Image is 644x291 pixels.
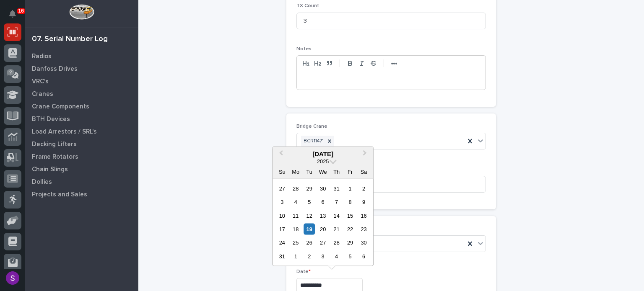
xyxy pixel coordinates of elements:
[304,196,315,208] div: Choose Tuesday, August 5th, 2025
[304,224,315,235] div: Choose Tuesday, August 19th, 2025
[345,196,356,208] div: Choose Friday, August 8th, 2025
[25,113,138,125] a: BTH Devices
[331,251,342,262] div: Choose Thursday, September 4th, 2025
[18,8,24,14] p: 16
[358,224,369,235] div: Choose Saturday, August 23rd, 2025
[358,210,369,221] div: Choose Saturday, August 16th, 2025
[391,60,397,67] strong: •••
[331,166,342,177] div: Th
[25,163,138,175] a: Chain Slings
[358,237,369,248] div: Choose Saturday, August 30th, 2025
[276,196,288,208] div: Choose Sunday, August 3rd, 2025
[317,166,329,177] div: We
[388,58,400,68] button: •••
[32,90,53,98] p: Cranes
[32,116,70,123] p: BTH Devices
[4,269,21,287] button: users-avatar
[331,183,342,194] div: Choose Thursday, July 31st, 2025
[317,210,329,221] div: Choose Wednesday, August 13th, 2025
[358,196,369,208] div: Choose Saturday, August 9th, 2025
[331,196,342,208] div: Choose Thursday, August 7th, 2025
[69,4,94,20] img: Workspace Logo
[296,3,319,8] span: TX Count
[276,224,288,235] div: Choose Sunday, August 17th, 2025
[317,183,329,194] div: Choose Wednesday, July 30th, 2025
[331,210,342,221] div: Choose Thursday, August 14th, 2025
[331,224,342,235] div: Choose Thursday, August 21st, 2025
[345,237,356,248] div: Choose Friday, August 29th, 2025
[317,196,329,208] div: Choose Wednesday, August 6th, 2025
[290,251,301,262] div: Choose Monday, September 1st, 2025
[32,141,77,148] p: Decking Lifters
[345,251,356,262] div: Choose Friday, September 5th, 2025
[296,46,312,52] span: Notes
[25,125,138,138] a: Load Arrestors / SRL's
[32,53,52,60] p: Radios
[317,158,329,164] span: 2025
[331,237,342,248] div: Choose Thursday, August 28th, 2025
[296,124,327,129] span: Bridge Crane
[25,75,138,88] a: VRC's
[345,166,356,177] div: Fr
[273,147,287,161] button: Previous Month
[25,175,138,188] a: Dollies
[304,237,315,248] div: Choose Tuesday, August 26th, 2025
[301,136,325,147] div: BCR11471
[25,188,138,201] a: Projects and Sales
[275,182,371,263] div: month 2025-08
[25,138,138,150] a: Decking Lifters
[290,183,301,194] div: Choose Monday, July 28th, 2025
[317,251,329,262] div: Choose Wednesday, September 3rd, 2025
[345,183,356,194] div: Choose Friday, August 1st, 2025
[32,78,49,85] p: VRC's
[32,103,89,111] p: Crane Components
[276,251,288,262] div: Choose Sunday, August 31st, 2025
[290,166,301,177] div: Mo
[290,196,301,208] div: Choose Monday, August 4th, 2025
[345,210,356,221] div: Choose Friday, August 15th, 2025
[345,224,356,235] div: Choose Friday, August 22nd, 2025
[10,10,21,23] div: Notifications16
[276,210,288,221] div: Choose Sunday, August 10th, 2025
[304,166,315,177] div: Tu
[276,237,288,248] div: Choose Sunday, August 24th, 2025
[290,224,301,235] div: Choose Monday, August 18th, 2025
[359,147,372,161] button: Next Month
[32,35,108,44] div: 07. Serial Number Log
[4,5,21,23] button: Notifications
[25,100,138,113] a: Crane Components
[32,65,78,73] p: Danfoss Drives
[358,166,369,177] div: Sa
[25,88,138,100] a: Cranes
[32,153,78,161] p: Frame Rotators
[25,50,138,62] a: Radios
[25,62,138,75] a: Danfoss Drives
[32,178,52,186] p: Dollies
[32,191,87,198] p: Projects and Sales
[317,237,329,248] div: Choose Wednesday, August 27th, 2025
[304,251,315,262] div: Choose Tuesday, September 2nd, 2025
[276,183,288,194] div: Choose Sunday, July 27th, 2025
[273,150,373,157] div: [DATE]
[304,183,315,194] div: Choose Tuesday, July 29th, 2025
[276,166,288,177] div: Su
[32,166,68,173] p: Chain Slings
[25,150,138,163] a: Frame Rotators
[317,224,329,235] div: Choose Wednesday, August 20th, 2025
[358,251,369,262] div: Choose Saturday, September 6th, 2025
[304,210,315,221] div: Choose Tuesday, August 12th, 2025
[358,183,369,194] div: Choose Saturday, August 2nd, 2025
[296,269,311,274] span: Date
[32,128,97,136] p: Load Arrestors / SRL's
[290,210,301,221] div: Choose Monday, August 11th, 2025
[290,237,301,248] div: Choose Monday, August 25th, 2025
